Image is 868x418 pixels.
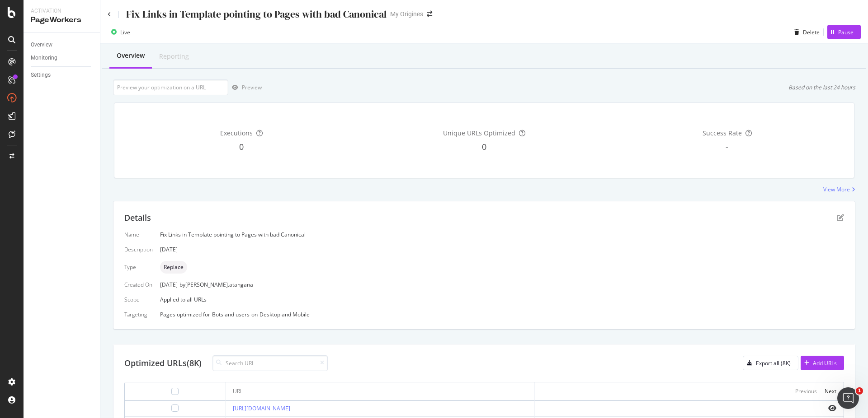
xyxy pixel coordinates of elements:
[795,387,817,395] div: Previous
[239,141,244,152] span: 0
[159,52,189,61] div: Reporting
[259,311,310,318] div: Desktop and Mobile
[390,9,423,19] div: My Origines
[212,355,328,371] input: Search URL
[31,53,57,63] div: Monitoring
[31,40,94,50] a: Overview
[482,141,486,152] span: 0
[160,231,844,238] div: Fix Links in Template pointing to Pages with bad Canonical
[228,80,262,95] button: Preview
[31,7,93,15] div: Activation
[124,296,153,303] div: Scope
[160,281,844,288] div: [DATE]
[823,186,850,193] div: View More
[756,359,791,367] div: Export all (8K)
[703,129,742,137] span: Success Rate
[31,15,93,25] div: PageWorkers
[825,387,836,395] div: Next
[164,265,184,270] span: Replace
[108,12,111,17] a: Click to go back
[120,28,130,36] div: Live
[803,28,820,36] div: Delete
[823,186,855,193] a: View More
[212,311,250,318] div: Bots and users
[31,70,51,80] div: Settings
[233,387,243,395] div: URL
[788,84,855,91] div: Based on the last 24 hours
[443,129,515,137] span: Unique URLs Optimized
[124,231,844,318] div: Applied to all URLs
[124,231,153,238] div: Name
[124,311,153,318] div: Targeting
[837,387,859,409] iframe: Intercom live chat
[427,11,432,17] div: arrow-right-arrow-left
[160,246,844,253] div: [DATE]
[233,404,290,412] a: [URL][DOMAIN_NAME]
[743,356,798,370] button: Export all (8K)
[856,387,863,395] span: 1
[838,28,854,36] div: Pause
[113,79,228,95] input: Preview your optimization on a URL
[124,358,202,369] div: Optimized URLs (8K)
[124,246,153,253] div: Description
[117,51,145,60] div: Overview
[220,129,253,137] span: Executions
[827,25,861,39] button: Pause
[828,404,836,412] i: eye
[801,356,844,370] button: Add URLs
[813,359,837,367] div: Add URLs
[124,281,153,288] div: Created On
[124,263,153,271] div: Type
[31,70,94,80] a: Settings
[124,212,151,224] div: Details
[795,386,817,397] button: Previous
[791,25,820,39] button: Delete
[726,141,728,152] span: -
[242,84,262,91] div: Preview
[160,311,844,318] div: Pages optimized for on
[825,386,836,397] button: Next
[179,281,253,288] div: by [PERSON_NAME].atangana
[160,261,187,274] div: neutral label
[31,53,94,63] a: Monitoring
[31,40,52,50] div: Overview
[126,7,387,21] div: Fix Links in Template pointing to Pages with bad Canonical
[837,214,844,221] div: pen-to-square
